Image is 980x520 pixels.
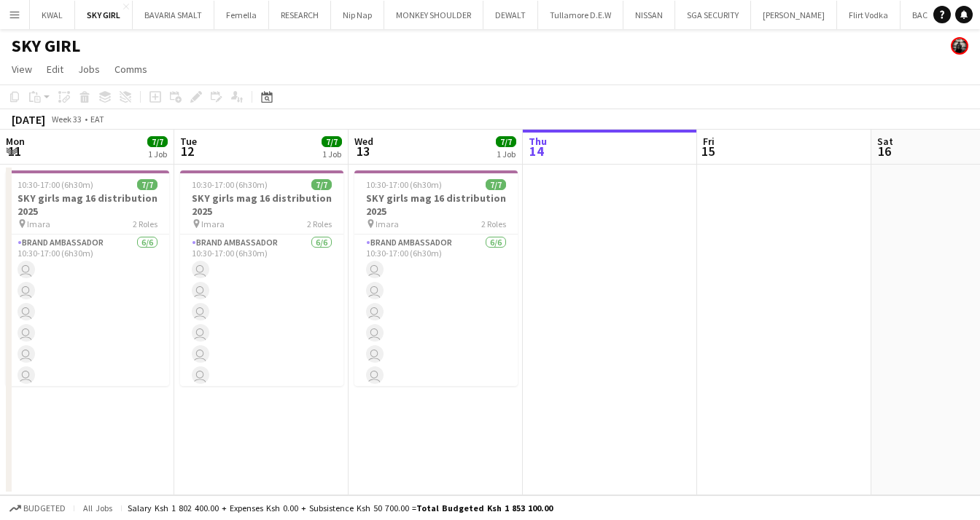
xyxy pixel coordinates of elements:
[497,149,516,159] div: 1 Job
[147,136,168,147] span: 7/7
[148,149,167,159] div: 1 Job
[376,218,399,229] span: Imara
[114,63,147,76] span: Comms
[75,1,133,29] button: SKY GIRL
[180,235,343,390] app-card-role: Brand Ambassador6/610:30-17:00 (6h30m)
[90,114,104,125] div: EAT
[180,170,343,386] app-job-card: 10:30-17:00 (6h30m)7/7SKY girls mag 16 distribution 2025 Imara2 RolesBrand Ambassador6/610:30-17:...
[180,192,343,218] h3: SKY girls mag 16 distribution 2025
[30,1,75,29] button: KWAL
[877,135,893,148] span: Sat
[6,135,25,148] span: Mon
[951,37,968,55] app-user-avatar: simon yonni
[331,1,384,29] button: Nip Nap
[6,235,169,390] app-card-role: Brand Ambassador6/610:30-17:00 (6h30m)
[109,60,153,79] a: Comms
[133,1,214,29] button: BAVARIA SMALT
[128,503,553,513] div: Salary Ksh 1 802 400.00 + Expenses Ksh 0.00 + Subsistence Ksh 50 700.00 =
[354,135,373,148] span: Wed
[354,170,518,386] app-job-card: 10:30-17:00 (6h30m)7/7SKY girls mag 16 distribution 2025 Imara2 RolesBrand Ambassador6/610:30-17:...
[496,136,516,147] span: 7/7
[366,179,442,190] span: 10:30-17:00 (6h30m)
[675,1,751,29] button: SGA SECURITY
[623,1,675,29] button: NISSAN
[703,135,715,148] span: Fri
[354,235,518,390] app-card-role: Brand Ambassador6/610:30-17:00 (6h30m)
[12,112,45,127] div: [DATE]
[307,218,332,229] span: 2 Roles
[78,63,100,76] span: Jobs
[12,63,32,76] span: View
[269,1,331,29] button: RESEARCH
[48,114,85,125] span: Week 33
[354,192,518,218] h3: SKY girls mag 16 distribution 2025
[27,218,50,229] span: Imara
[529,135,547,148] span: Thu
[311,179,332,190] span: 7/7
[538,1,623,29] button: Tullamore D.E.W
[178,143,197,159] span: 12
[416,503,553,513] span: Total Budgeted Ksh 1 853 100.00
[72,60,106,79] a: Jobs
[214,1,269,29] button: Femella
[23,503,66,513] span: Budgeted
[192,179,268,190] span: 10:30-17:00 (6h30m)
[6,170,169,386] app-job-card: 10:30-17:00 (6h30m)7/7SKY girls mag 16 distribution 2025 Imara2 RolesBrand Ambassador6/610:30-17:...
[483,1,538,29] button: DEWALT
[133,218,157,229] span: 2 Roles
[837,1,901,29] button: Flirt Vodka
[486,179,506,190] span: 7/7
[322,149,341,159] div: 1 Job
[875,143,893,159] span: 16
[6,60,38,79] a: View
[201,218,225,229] span: Imara
[481,218,506,229] span: 2 Roles
[4,143,25,159] span: 11
[41,60,69,79] a: Edit
[751,1,837,29] button: [PERSON_NAME]
[526,143,547,159] span: 14
[701,143,715,159] span: 15
[901,1,957,29] button: BACARDI
[322,136,342,147] span: 7/7
[137,179,157,190] span: 7/7
[80,503,115,513] span: All jobs
[384,1,483,29] button: MONKEY SHOULDER
[180,135,197,148] span: Tue
[7,500,68,516] button: Budgeted
[17,179,93,190] span: 10:30-17:00 (6h30m)
[352,143,373,159] span: 13
[47,63,63,76] span: Edit
[12,35,80,57] h1: SKY GIRL
[6,192,169,218] h3: SKY girls mag 16 distribution 2025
